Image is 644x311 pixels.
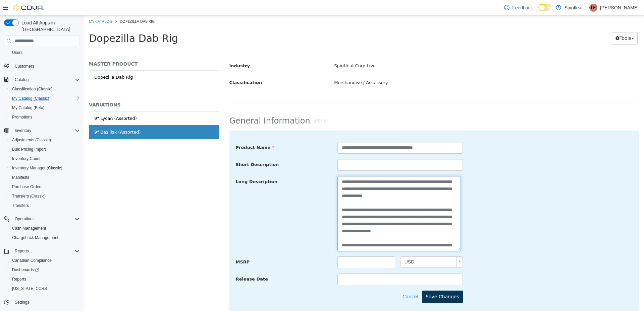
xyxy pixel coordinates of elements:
[538,4,552,11] input: Dark Mode
[9,202,32,210] a: Transfers
[146,99,555,112] h2: General Information
[9,173,32,181] a: Manifests
[338,275,379,288] button: Save Changes
[12,258,52,263] span: Canadian Compliance
[9,285,50,293] a: [US_STATE] CCRS
[12,50,22,55] span: Users
[146,48,166,53] span: Industry
[12,286,47,291] span: [US_STATE] CCRS
[7,84,83,94] button: Classification (Classic)
[12,193,46,199] span: Transfers (Classic)
[245,45,560,57] div: Spiritleaf Corp Live
[19,19,80,33] span: Load All Apps in [GEOGRAPHIC_DATA]
[12,247,80,255] span: Reports
[1,75,83,84] button: Catalog
[12,247,32,255] button: Reports
[5,46,135,52] h5: MASTER PRODUCT
[7,48,83,57] button: Users
[12,62,37,70] a: Customers
[36,3,71,8] span: Dopezilla Dab Rig
[12,235,58,240] span: Chargeback Management
[7,112,83,122] button: Promotions
[9,136,80,144] span: Adjustments (Classic)
[12,298,80,306] span: Settings
[538,11,539,11] span: Dark Mode
[9,234,61,242] a: Chargeback Management
[15,248,29,254] span: Reports
[12,267,39,273] span: Dashboards
[9,285,80,293] span: Washington CCRS
[7,145,83,154] button: Bulk Pricing Import
[5,17,94,29] span: Dopezilla Dab Rig
[9,136,54,144] a: Adjustments (Classic)
[9,234,80,242] span: Chargeback Management
[152,261,184,266] span: Release Date
[12,175,29,180] span: Manifests
[9,256,54,264] a: Canadian Compliance
[9,224,80,232] span: Cash Management
[9,94,80,102] span: My Catalog (Classic)
[9,256,80,264] span: Canadian Compliance
[7,135,83,145] button: Adjustments (Classic)
[9,275,80,283] span: Reports
[591,4,596,12] span: LF
[15,128,31,133] span: Inventory
[146,65,178,70] span: Classification
[9,164,65,172] a: Inventory Manager (Classic)
[9,113,80,121] span: Promotions
[1,297,83,307] button: Settings
[12,147,46,152] span: Bulk Pricing Import
[12,86,53,92] span: Classification (Classic)
[7,163,83,173] button: Inventory Manager (Classic)
[501,1,535,14] a: Feedback
[12,203,29,208] span: Transfers
[12,298,32,306] a: Settings
[12,114,33,120] span: Promotions
[5,3,28,8] a: My Catalog
[9,155,43,163] a: Inventory Count
[9,192,48,200] a: Transfers (Classic)
[9,85,80,93] span: Classification (Classic)
[9,49,25,57] a: Users
[7,182,83,191] button: Purchase Orders
[9,275,29,283] a: Reports
[9,266,80,274] span: Dashboards
[15,216,35,222] span: Operations
[12,165,62,171] span: Inventory Manager (Classic)
[9,173,80,181] span: Manifests
[5,86,135,92] h5: VARIATIONS
[7,275,83,284] button: Reports
[565,4,583,12] p: Spiritleaf
[9,164,80,172] span: Inventory Manager (Classic)
[9,49,80,57] span: Users
[9,94,52,102] a: My Catalog (Classic)
[15,300,29,305] span: Settings
[7,201,83,210] button: Transfers
[1,214,83,224] button: Operations
[9,202,80,210] span: Transfers
[7,94,83,103] button: My Catalog (Classic)
[152,164,194,169] span: Long Description
[589,4,597,12] div: Leanne F
[9,145,49,153] a: Bulk Pricing Import
[12,184,43,189] span: Purchase Orders
[152,130,191,135] span: Product Name
[9,104,80,112] span: My Catalog (Beta)
[9,155,80,163] span: Inventory Count
[15,64,34,69] span: Customers
[585,4,587,12] p: |
[7,154,83,163] button: Inventory Count
[9,192,80,200] span: Transfers (Classic)
[7,284,83,293] button: [US_STATE] CCRS
[7,224,83,233] button: Cash Management
[5,55,135,69] a: Dopezilla Dab Rig
[10,113,57,120] div: 9" Basilisk (Assorted)
[12,137,51,143] span: Adjustments (Classic)
[528,17,554,29] button: Tools
[12,127,80,135] span: Inventory
[9,266,42,274] a: Dashboards
[12,156,41,161] span: Inventory Count
[7,103,83,112] button: My Catalog (Beta)
[7,256,83,265] button: Canadian Compliance
[9,104,47,112] a: My Catalog (Beta)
